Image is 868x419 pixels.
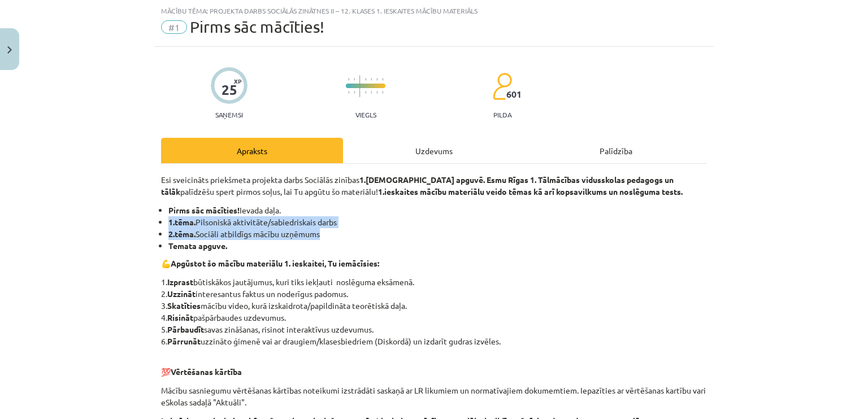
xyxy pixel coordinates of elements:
img: icon-short-line-57e1e144782c952c97e751825c79c345078a6d821885a25fce030b3d8c18986b.svg [371,78,372,81]
p: pilda [493,111,511,119]
p: Viegls [355,111,376,119]
b: 1.tēma. [168,217,196,227]
b: Pārrunāt [167,336,201,346]
div: 25 [222,82,237,98]
p: Esi sveicināts priekšmeta projekta darbs Sociālās zinības palīdzēšu spert pirmos soļus, lai Tu ap... [161,174,707,198]
li: Pilsoniskā aktivitāte/sabiedriskais darbs [168,216,707,228]
img: students-c634bb4e5e11cddfef0936a35e636f08e4e9abd3cc4e673bd6f9a4125e45ecb1.svg [492,72,512,101]
div: Palīdzība [525,138,707,163]
b: Risināt [167,312,193,322]
span: #1 [161,20,187,34]
b: Skatīties [167,300,201,311]
img: icon-short-line-57e1e144782c952c97e751825c79c345078a6d821885a25fce030b3d8c18986b.svg [382,91,383,94]
img: icon-short-line-57e1e144782c952c97e751825c79c345078a6d821885a25fce030b3d8c18986b.svg [371,91,372,94]
p: Mācību sasniegumu vērtēšanas kārtības noteikumi izstrādāti saskaņā ar LR likumiem un normatīvajie... [161,385,707,408]
b: Pārbaudīt [167,324,204,334]
b: Temata apguve. [168,241,227,251]
b: Vērtēšanas kārtība [171,366,242,377]
b: Uzzināt [167,289,196,299]
strong: 1.ieskaites mācību materiālu veido tēmas kā arī kopsavilkums un noslēguma tests. [378,186,683,197]
strong: 1.[DEMOGRAPHIC_DATA] apguvē. Esmu Rīgas 1. Tālmācības vidusskolas pedagogs un tālāk [161,174,674,197]
img: icon-short-line-57e1e144782c952c97e751825c79c345078a6d821885a25fce030b3d8c18986b.svg [365,91,366,94]
p: Saņemsi [211,111,248,119]
span: XP [234,78,241,84]
img: icon-short-line-57e1e144782c952c97e751825c79c345078a6d821885a25fce030b3d8c18986b.svg [354,91,355,94]
b: Apgūstot šo mācību materiālu 1. ieskaitei, Tu iemācīsies: [171,258,379,268]
img: icon-short-line-57e1e144782c952c97e751825c79c345078a6d821885a25fce030b3d8c18986b.svg [348,91,349,94]
img: icon-short-line-57e1e144782c952c97e751825c79c345078a6d821885a25fce030b3d8c18986b.svg [382,78,383,81]
span: Pirms sāc mācīties! [190,18,324,36]
p: 1. būtiskākos jautājumus, kuri tiks iekļauti noslēguma eksāmenā. 2. interesantus faktus un noderī... [161,276,707,347]
b: 2.tēma. [168,229,196,239]
img: icon-long-line-d9ea69661e0d244f92f715978eff75569469978d946b2353a9bb055b3ed8787d.svg [359,75,361,97]
img: icon-short-line-57e1e144782c952c97e751825c79c345078a6d821885a25fce030b3d8c18986b.svg [354,78,355,81]
p: 💯 [161,354,707,378]
img: icon-close-lesson-0947bae3869378f0d4975bcd49f059093ad1ed9edebbc8119c70593378902aed.svg [7,46,12,54]
p: 💪 [161,257,707,269]
span: 601 [506,89,522,99]
li: Sociāli atbildīgs mācību uzņēmums [168,228,707,240]
img: icon-short-line-57e1e144782c952c97e751825c79c345078a6d821885a25fce030b3d8c18986b.svg [348,78,349,81]
img: icon-short-line-57e1e144782c952c97e751825c79c345078a6d821885a25fce030b3d8c18986b.svg [376,91,377,94]
img: icon-short-line-57e1e144782c952c97e751825c79c345078a6d821885a25fce030b3d8c18986b.svg [365,78,366,81]
li: Ievada daļa. [168,204,707,216]
div: Uzdevums [343,138,525,163]
div: Mācību tēma: Projekta darbs sociālās zinātnes ii – 12. klases 1. ieskaites mācību materiāls [161,7,707,15]
div: Apraksts [161,138,343,163]
b: Pirms sāc mācīties! [168,205,240,215]
img: icon-short-line-57e1e144782c952c97e751825c79c345078a6d821885a25fce030b3d8c18986b.svg [376,78,377,81]
b: Izprast [167,277,193,287]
